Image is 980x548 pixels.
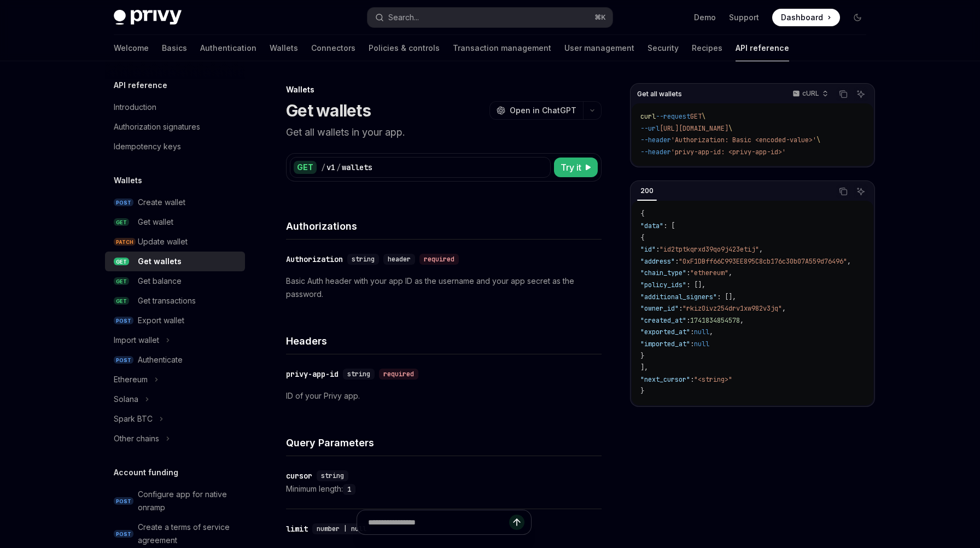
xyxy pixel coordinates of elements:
span: : [686,269,690,277]
div: required [379,369,418,380]
div: Wallets [286,84,602,95]
div: Minimum length: [286,482,602,495]
a: GETGet wallets [105,252,245,271]
span: Open in ChatGPT [510,105,576,116]
span: \ [702,112,705,121]
a: Wallets [270,35,298,61]
span: GET [114,218,129,226]
button: Open search [367,8,612,27]
a: PATCHUpdate wallet [105,232,245,252]
h1: Get wallets [286,101,371,120]
a: POSTAuthenticate [105,350,245,370]
div: Authorization signatures [114,120,200,133]
span: } [640,352,644,360]
div: Search... [388,11,419,24]
span: "ethereum" [690,269,728,277]
span: Try it [561,161,581,174]
div: v1 [326,162,335,173]
span: POST [114,199,133,207]
span: "next_cursor" [640,375,690,384]
span: "imported_at" [640,340,690,348]
a: Security [647,35,679,61]
code: 1 [343,484,355,495]
div: Get balance [138,275,182,288]
a: POSTCreate wallet [105,193,245,212]
a: Transaction management [453,35,551,61]
span: GET [114,277,129,285]
span: , [728,269,732,277]
a: Recipes [692,35,722,61]
span: "created_at" [640,316,686,325]
div: Solana [114,393,138,406]
div: privy-app-id [286,369,339,380]
h4: Authorizations [286,219,602,234]
span: --request [656,112,690,121]
button: cURL [786,85,833,103]
a: Basics [162,35,187,61]
span: : [675,257,679,266]
span: "id" [640,245,656,254]
span: : [679,304,682,313]
button: Copy the contents from the code block [836,184,850,199]
button: Toggle Import wallet section [105,330,245,350]
span: : [690,375,694,384]
span: : [], [686,281,705,289]
button: Toggle Spark BTC section [105,409,245,429]
span: "address" [640,257,675,266]
div: Update wallet [138,235,188,248]
span: --header [640,148,671,156]
button: Ask AI [854,87,868,101]
div: GET [294,161,317,174]
a: GETGet balance [105,271,245,291]
div: required [419,254,459,265]
a: User management [564,35,634,61]
div: cursor [286,470,312,481]
a: GETGet wallet [105,212,245,232]
a: API reference [736,35,789,61]
span: curl [640,112,656,121]
span: "<string>" [694,375,732,384]
span: , [759,245,763,254]
div: Create a terms of service agreement [138,521,238,547]
span: 'Authorization: Basic <encoded-value>' [671,136,816,144]
span: , [782,304,786,313]
span: "owner_id" [640,304,679,313]
h4: Headers [286,334,602,348]
a: Idempotency keys [105,137,245,156]
div: Authenticate [138,353,183,366]
span: "data" [640,221,663,230]
a: Welcome [114,35,149,61]
span: { [640,209,644,218]
span: "exported_at" [640,328,690,336]
div: Ethereum [114,373,148,386]
p: ID of your Privy app. [286,389,602,403]
div: Authorization [286,254,343,265]
img: dark logo [114,10,182,25]
a: Demo [694,12,716,23]
a: POSTExport wallet [105,311,245,330]
span: 1741834854578 [690,316,740,325]
div: Import wallet [114,334,159,347]
button: Copy the contents from the code block [836,87,850,101]
div: Configure app for native onramp [138,488,238,514]
a: GETGet transactions [105,291,245,311]
h5: Account funding [114,466,178,479]
span: : [690,340,694,348]
h5: API reference [114,79,167,92]
button: Ask AI [854,184,868,199]
a: Dashboard [772,9,840,26]
span: , [847,257,851,266]
span: POST [114,497,133,505]
span: , [709,328,713,336]
div: Spark BTC [114,412,153,425]
div: Other chains [114,432,159,445]
span: "chain_type" [640,269,686,277]
button: Toggle Solana section [105,389,245,409]
span: : [], [717,293,736,301]
span: ⌘ K [594,13,606,22]
span: { [640,234,644,242]
span: : [ [663,221,675,230]
div: Create wallet [138,196,185,209]
span: } [640,387,644,395]
span: PATCH [114,238,136,246]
